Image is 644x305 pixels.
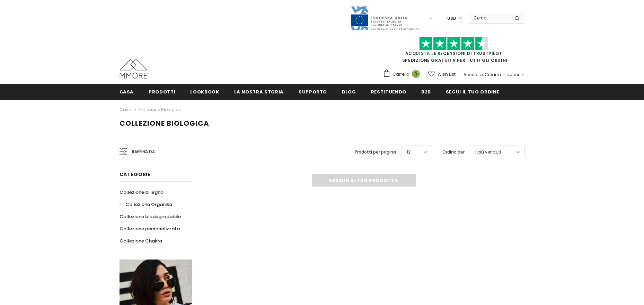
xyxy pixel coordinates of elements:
a: Collezione biologica [138,107,182,113]
a: Wish List [428,68,456,80]
a: Accedi [464,72,478,77]
span: Segui il tuo ordine [446,89,499,95]
span: Collezione Chakra [120,238,162,244]
span: Raffina da [132,148,155,156]
label: Ordina per [442,149,465,156]
a: Collezione di legno [120,186,164,198]
span: I più venduti [475,149,501,156]
a: Creare un account [485,72,525,77]
a: supporto [299,84,327,99]
a: Carrello 0 [383,69,423,80]
span: Lookbook [190,89,219,95]
a: Collezione biodegradabile [120,211,181,223]
a: B2B [421,84,431,99]
span: Prodotti [149,89,175,95]
a: La nostra storia [234,84,284,99]
a: Prodotti [149,84,175,99]
span: La nostra storia [234,89,284,95]
span: Collezione biodegradabile [120,213,181,220]
span: Restituendo [371,89,406,95]
span: supporto [299,89,327,95]
span: Wish List [438,71,456,78]
span: SPEDIZIONE GRATUITA PER TUTTI GLI ORDINI [383,40,525,63]
a: Collezione personalizzata [120,223,180,235]
span: 12 [407,149,411,156]
span: Collezione Organika [125,201,172,208]
span: Casa [120,89,134,95]
img: Casi MMORE [120,59,147,79]
a: Casa [120,106,132,114]
span: or [479,72,484,77]
a: Javni Razpis [350,15,420,21]
span: Categorie [120,171,151,178]
span: Collezione biologica [120,118,209,128]
span: Collezione personalizzata [120,225,180,232]
a: Collezione Chakra [120,235,162,247]
span: USD [447,15,456,22]
a: Blog [342,84,356,99]
a: Segui il tuo ordine [446,84,499,99]
img: Fidati di Pilot Stars [419,37,488,50]
a: Collezione Organika [120,198,172,211]
a: Acquista le recensioni di TrustPilot [405,50,502,56]
a: Lookbook [190,84,219,99]
span: Carrello [392,71,409,78]
a: Casa [120,84,134,99]
span: 0 [412,70,420,78]
span: B2B [421,89,431,95]
img: Javni Razpis [350,6,420,31]
span: Collezione di legno [120,189,164,196]
span: Blog [342,89,356,95]
label: Prodotti per pagina [355,149,396,156]
input: Search Site [469,13,509,23]
a: Restituendo [371,84,406,99]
